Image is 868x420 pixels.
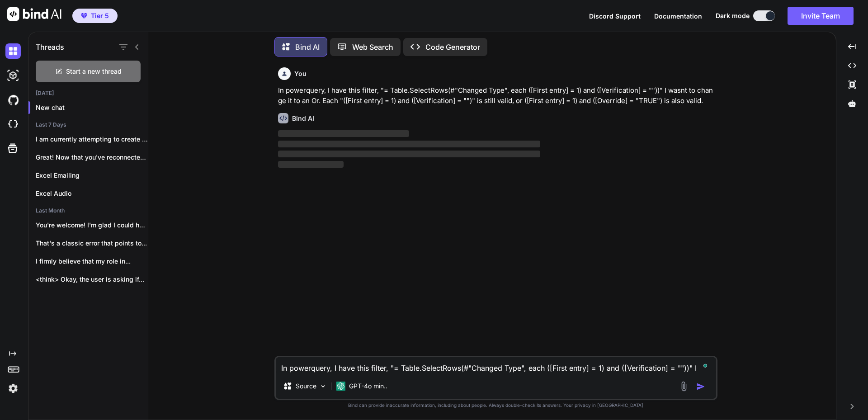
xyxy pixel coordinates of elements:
span: Documentation [654,12,702,20]
img: premium [81,13,87,19]
p: GPT-4o min.. [349,382,387,391]
img: attachment [679,381,689,392]
p: You're welcome! I'm glad I could help.... [36,221,148,230]
span: Dark mode [716,11,750,20]
h1: Threads [36,42,64,52]
img: darkChat [5,43,21,59]
img: darkAi-studio [5,68,21,83]
p: Code Generator [425,42,480,52]
span: ‌ [278,151,541,157]
img: icon [696,382,705,391]
span: ‌ [278,161,344,168]
img: Pick Models [319,382,327,390]
img: GPT-4o mini [336,382,345,391]
button: Documentation [654,11,702,21]
h2: Last 7 Days [28,121,148,128]
p: I am currently attempting to create a... [36,135,148,144]
img: cloudideIcon [5,117,21,132]
h2: Last Month [28,207,148,214]
textarea: To enrich screen reader interactions, please activate Accessibility in Grammarly extension settings [276,357,716,373]
img: Bind AI [7,7,61,21]
img: githubDark [5,92,21,108]
p: Bind can provide inaccurate information, including about people. Always double-check its answers.... [274,402,717,409]
h6: You [294,69,307,78]
span: Discord Support [589,12,641,20]
h2: [DATE] [28,90,148,97]
p: I firmly believe that my role in... [36,257,148,266]
span: Start a new thread [66,67,122,76]
span: ‌ [278,141,541,147]
p: Excel Emailing [36,171,148,180]
img: settings [5,381,21,396]
p: Web Search [352,42,393,52]
p: Source [296,382,316,391]
button: Discord Support [589,11,641,21]
p: Excel Audio [36,189,148,198]
span: ‌ [278,130,409,137]
p: New chat [36,103,148,112]
span: Tier 5 [91,11,109,20]
p: In powerquery, I have this filter, "= Table.SelectRows(#"Changed Type", each ([First entry] = 1) ... [278,85,716,106]
button: premiumTier 5 [72,9,118,23]
p: Great! Now that you've reconnected with the... [36,153,148,162]
p: That's a classic error that points to... [36,239,148,248]
p: <think> Okay, the user is asking if... [36,275,148,284]
h6: Bind AI [292,114,314,123]
p: Bind AI [295,42,320,52]
button: Invite Team [788,7,854,25]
